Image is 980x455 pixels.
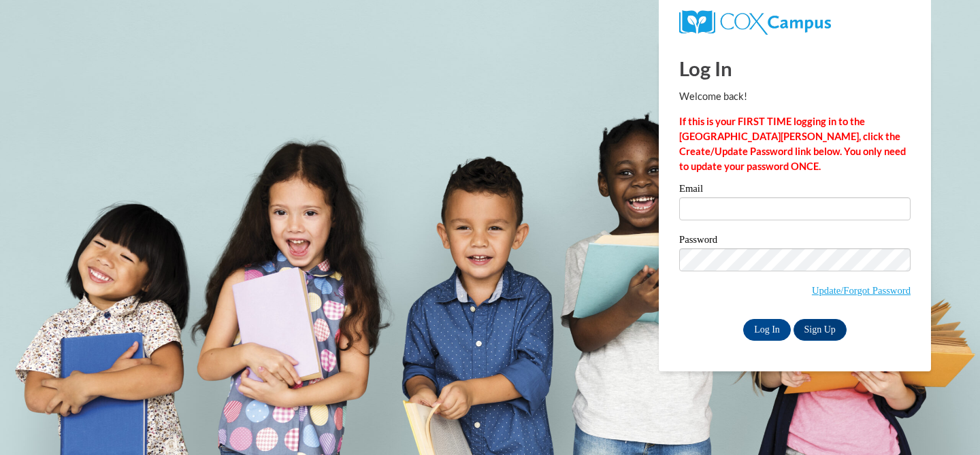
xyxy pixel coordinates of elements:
label: Password [679,235,911,248]
p: Welcome back! [679,89,911,104]
a: Update/Forgot Password [812,285,911,296]
input: Log In [743,319,791,341]
a: COX Campus [679,16,831,27]
label: Email [679,184,911,197]
strong: If this is your FIRST TIME logging in to the [GEOGRAPHIC_DATA][PERSON_NAME], click the Create/Upd... [679,116,906,172]
img: COX Campus [679,10,831,35]
a: Sign Up [794,319,847,341]
h1: Log In [679,54,911,82]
